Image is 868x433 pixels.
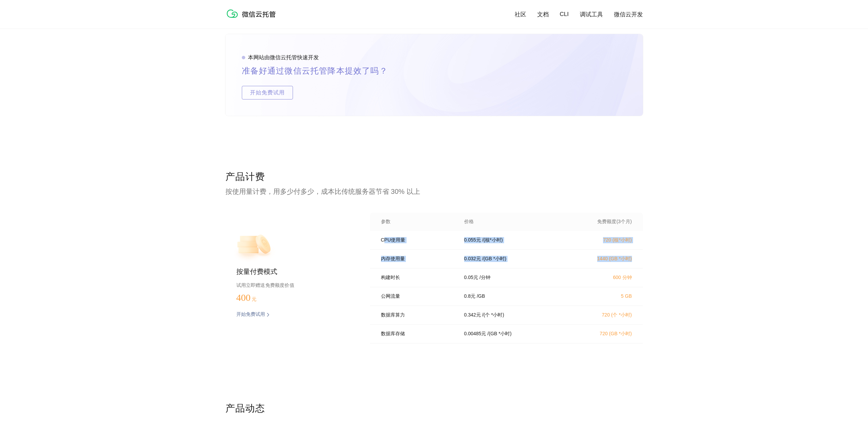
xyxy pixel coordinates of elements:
p: 0.032 元 [464,256,481,262]
a: 微信云开发 [614,11,643,18]
p: 产品动态 [225,402,643,416]
p: 内存使用量 [381,256,455,262]
p: 720 (核*小时) [572,237,632,243]
p: 开始免费试用 [236,311,265,318]
a: 社区 [515,11,526,18]
a: 调试工具 [580,11,603,18]
p: 参数 [381,219,455,225]
p: 价格 [464,219,474,225]
p: 数据库算力 [381,312,455,318]
a: CLI [560,11,569,18]
p: / 分钟 [480,275,490,281]
p: 按量付费模式 [236,267,348,277]
p: / GB [477,293,485,299]
p: 数据库存储 [381,331,455,337]
p: 0.00485 元 [464,331,486,337]
p: 免费额度(3个月) [572,219,632,225]
a: 微信云托管 [225,16,280,21]
p: 720 (个 *小时) [572,312,632,318]
img: 微信云托管 [225,7,280,20]
span: 元 [252,297,256,302]
p: 试用立即赠送免费额度价值 [236,281,348,290]
p: 按使用量计费，用多少付多少，成本比传统服务器节省 30% 以上 [225,187,643,196]
p: / (GB *小时) [482,256,506,262]
span: 开始免费试用 [242,86,293,99]
p: 公网流量 [381,293,455,299]
p: 400 [236,292,270,303]
p: 0.342 元 [464,312,481,318]
p: CPU使用量 [381,237,455,243]
p: 0.05 元 [464,275,478,281]
p: 720 (GB *小时) [572,331,632,337]
p: / (个 *小时) [482,312,504,318]
p: 本网站由微信云托管快速开发 [248,54,319,61]
p: / (GB *小时) [487,331,512,337]
p: 0.8 元 [464,293,475,299]
a: 文档 [537,11,549,18]
p: 准备好通过微信云托管降本提效了吗？ [242,64,404,78]
p: 产品计费 [225,170,643,184]
p: 1440 (GB *小时) [572,256,632,262]
p: 0.055 元 [464,237,481,243]
p: / (核*小时) [482,237,503,243]
p: 5 GB [572,293,632,299]
p: 600 分钟 [572,275,632,281]
p: 构建时长 [381,275,455,281]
